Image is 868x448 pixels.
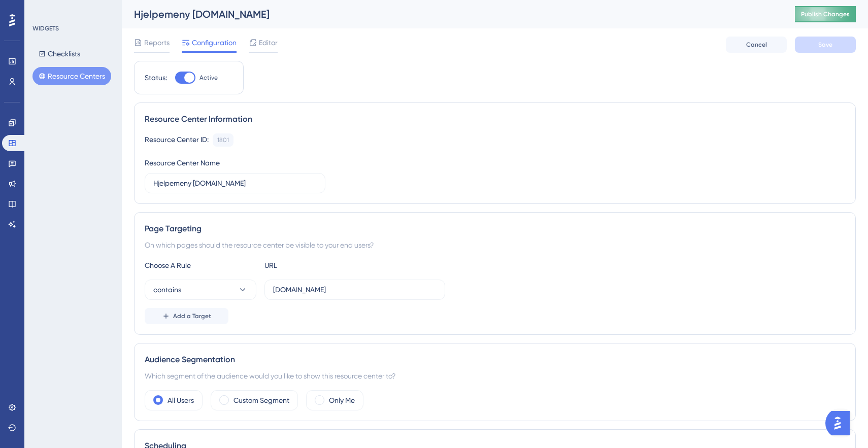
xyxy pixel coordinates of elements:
[145,354,845,366] div: Audience Segmentation
[134,7,770,21] div: Hjelpemeny [DOMAIN_NAME]
[726,37,787,53] button: Cancel
[145,308,228,324] button: Add a Target
[168,394,194,406] label: All Users
[32,45,86,63] button: Checklists
[145,370,845,382] div: Which segment of the audience would you like to show this resource center to?
[795,37,856,53] button: Save
[264,259,376,271] div: URL
[273,284,437,295] input: yourwebsite.com/path
[329,394,355,406] label: Only Me
[32,67,111,85] button: Resource Centers
[145,113,845,125] div: Resource Center Information
[259,37,278,49] span: Editor
[145,133,209,147] div: Resource Center ID:
[145,72,167,84] div: Status:
[145,259,256,271] div: Choose A Rule
[801,10,850,18] span: Publish Changes
[153,284,181,296] span: contains
[217,136,229,144] div: 1801
[233,394,289,406] label: Custom Segment
[32,24,59,32] div: WIDGETS
[173,312,211,320] span: Add a Target
[144,37,170,49] span: Reports
[795,6,856,22] button: Publish Changes
[192,37,237,49] span: Configuration
[818,41,832,49] span: Save
[145,157,220,169] div: Resource Center Name
[145,239,845,251] div: On which pages should the resource center be visible to your end users?
[153,178,317,189] input: Type your Resource Center name
[746,41,767,49] span: Cancel
[825,408,856,438] iframe: UserGuiding AI Assistant Launcher
[145,280,256,300] button: contains
[199,74,218,82] span: Active
[145,223,845,235] div: Page Targeting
